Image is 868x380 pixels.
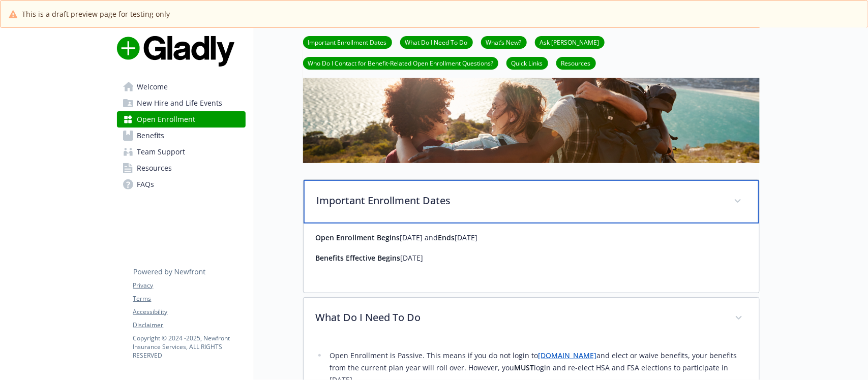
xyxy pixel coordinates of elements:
a: Open Enrollment [117,111,246,128]
a: Welcome [117,79,246,95]
strong: MUST [514,363,534,372]
strong: Open Enrollment Begins [316,233,400,242]
span: FAQs [137,176,155,193]
span: This is a draft preview page for testing only [22,9,170,19]
a: Privacy [133,281,245,290]
a: Quick Links [506,58,548,68]
strong: Ends [438,233,455,242]
a: Ask [PERSON_NAME] [535,37,605,47]
p: [DATE] and [DATE] [316,232,747,244]
div: Important Enrollment Dates [304,180,759,224]
span: Resources [137,160,172,176]
p: [DATE] [316,252,747,264]
a: Who Do I Contact for Benefit-Related Open Enrollment Questions? [303,58,498,68]
a: What Do I Need To Do [400,37,473,47]
a: Terms [133,294,245,303]
strong: Benefits Effective Begins [316,253,401,263]
a: What’s New? [481,37,527,47]
a: Resources [556,58,596,68]
span: Open Enrollment [137,111,196,128]
div: What Do I Need To Do [304,298,759,339]
span: Welcome [137,79,168,95]
a: Resources [117,160,246,176]
a: Team Support [117,144,246,160]
p: Copyright © 2024 - 2025 , Newfront Insurance Services, ALL RIGHTS RESERVED [133,334,245,360]
a: Important Enrollment Dates [303,37,392,47]
span: Team Support [137,144,186,160]
a: [DOMAIN_NAME] [538,351,596,360]
div: Important Enrollment Dates [304,224,759,293]
span: New Hire and Life Events [137,95,223,111]
img: open enrollment page banner [303,36,760,163]
a: FAQs [117,176,246,193]
a: Accessibility [133,307,245,316]
a: Disclaimer [133,321,245,330]
a: New Hire and Life Events [117,95,246,111]
a: Benefits [117,128,246,144]
p: Important Enrollment Dates [317,193,722,208]
span: Benefits [137,128,165,144]
p: What Do I Need To Do [316,310,723,325]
